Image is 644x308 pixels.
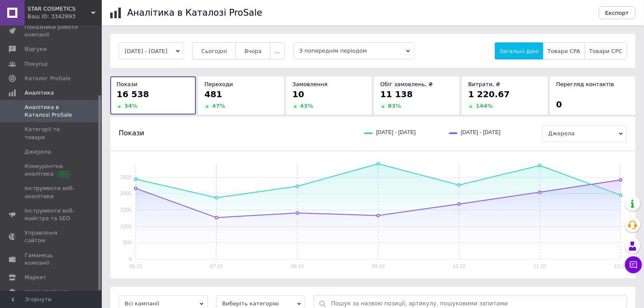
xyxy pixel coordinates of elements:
[547,48,580,54] span: Товари CPA
[372,263,385,269] text: 09.10
[25,252,78,267] span: Гаманець компанії
[380,89,413,99] span: 11 138
[543,42,585,59] button: Товари CPA
[128,256,131,262] text: 0
[119,42,184,59] button: [DATE] - [DATE]
[25,148,51,156] span: Джерела
[625,256,642,273] button: Чат з покупцем
[291,263,304,269] text: 08.10
[599,6,636,19] button: Експорт
[28,5,91,13] span: STAR COSMETICS
[275,48,280,54] span: ...
[25,23,78,39] span: Показники роботи компанії
[119,129,144,138] span: Покази
[25,75,70,82] span: Каталог ProSale
[204,89,222,99] span: 481
[270,42,284,59] button: ...
[127,8,262,18] h1: Аналітика в Каталозі ProSale
[293,89,304,99] span: 10
[605,10,629,16] span: Експорт
[123,240,131,246] text: 500
[235,42,270,59] button: Вчора
[25,45,47,53] span: Відгуки
[585,42,627,59] button: Товари CPC
[25,229,78,244] span: Управління сайтом
[28,13,102,20] div: Ваш ID: 3342893
[468,81,500,87] span: Витрати, ₴
[212,103,225,109] span: 47 %
[124,103,137,109] span: 34 %
[120,224,131,230] text: 1000
[533,263,546,269] text: 11.10
[25,126,78,141] span: Категорії та товари
[244,48,262,54] span: Вчора
[468,89,510,99] span: 1 220.67
[204,81,233,87] span: Переходи
[476,103,493,109] span: 144 %
[25,207,78,222] span: Інструменти веб-майстра та SEO
[293,42,414,59] span: З попереднім періодом
[499,48,538,54] span: Загальні дані
[556,81,614,87] span: Перегляд контактів
[120,174,131,180] text: 2500
[614,263,627,269] text: 12.10
[300,103,313,109] span: 43 %
[25,288,68,296] span: Налаштування
[25,60,47,68] span: Покупці
[117,81,137,87] span: Покази
[542,125,627,142] span: Джерела
[201,48,227,54] span: Сьогодні
[453,263,466,269] text: 10.10
[556,99,562,109] span: 0
[120,207,131,213] text: 1500
[120,190,131,196] text: 2000
[25,104,78,119] span: Аналітика в Каталозі ProSale
[25,162,78,178] span: Конкурентна аналітика
[380,81,433,87] span: Обіг замовлень, ₴
[192,42,236,59] button: Сьогодні
[589,48,622,54] span: Товари CPC
[210,263,223,269] text: 07.10
[495,42,543,59] button: Загальні дані
[129,263,142,269] text: 06.10
[388,103,401,109] span: 83 %
[293,81,328,87] span: Замовлення
[25,185,78,200] span: Інструменти веб-аналітики
[25,89,54,97] span: Аналітика
[25,274,46,281] span: Маркет
[117,89,149,99] span: 16 538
